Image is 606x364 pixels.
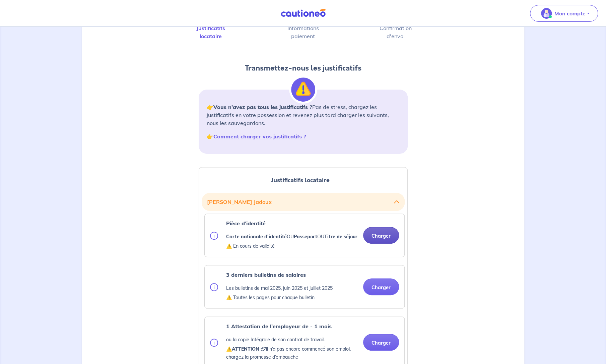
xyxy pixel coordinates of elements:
label: Confirmation d'envoi [389,25,402,39]
a: Comment charger vos justificatifs ? [213,133,306,140]
p: Les bulletins de mai 2025, juin 2025 et juillet 2025 [226,284,333,292]
img: illu_account_valid_menu.svg [541,8,552,19]
button: illu_account_valid_menu.svgMon compte [530,5,598,22]
button: Charger [363,278,399,295]
strong: Pièce d’identité [226,220,266,227]
strong: ATTENTION : [232,346,262,352]
span: Justificatifs locataire [271,176,330,185]
button: [PERSON_NAME] Jadoux [207,196,399,208]
strong: Carte nationale d'identité [226,234,287,240]
button: Charger [363,227,399,244]
strong: 3 derniers bulletins de salaires [226,271,306,278]
p: ⚠️ Toutes les pages pour chaque bulletin [226,293,333,301]
p: ⚠️ S'il n’a pas encore commencé son emploi, chargez la promesse d’embauche [226,345,358,361]
strong: Vous n’avez pas tous les justificatifs ? [213,104,312,110]
h2: Transmettez-nous les justificatifs [199,63,408,74]
label: Informations paiement [296,25,310,39]
img: info.svg [210,283,218,291]
img: illu_alert.svg [291,78,315,102]
label: Justificatifs locataire [204,25,217,39]
p: ou la copie Intégrale de son contrat de travail. [226,336,358,344]
p: OU OU [226,233,357,241]
strong: Passeport [294,234,317,240]
strong: Titre de séjour [324,234,357,240]
p: Mon compte [554,9,586,17]
div: categoryName: pay-slip, userCategory: cdi-without-trial [204,265,405,309]
p: 👉 [207,132,400,140]
img: Cautioneo [278,9,328,17]
img: info.svg [210,232,218,240]
div: categoryName: national-id, userCategory: cdi-without-trial [204,214,405,257]
img: info.svg [210,339,218,347]
strong: 1 Attestation de l'employeur de - 1 mois [226,323,332,330]
button: Charger [363,334,399,351]
p: 👉 Pas de stress, chargez les justificatifs en votre possession et revenez plus tard charger les s... [207,103,400,127]
p: ⚠️ En cours de validité [226,242,357,250]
